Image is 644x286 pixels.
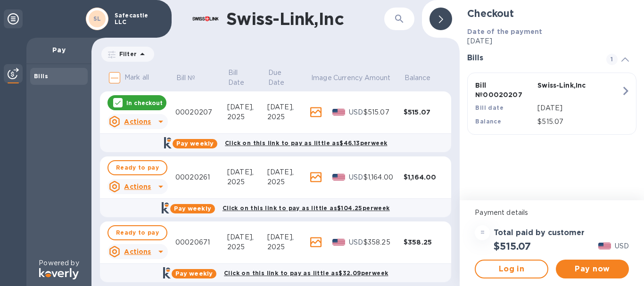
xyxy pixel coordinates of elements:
p: Balance [405,73,431,83]
p: USD [349,172,363,182]
h2: Checkout [467,8,636,19]
div: $515.07 [404,107,444,117]
p: Pay [34,45,84,55]
h1: Swiss-Link,Inc [226,9,384,29]
p: Bill № [176,73,196,83]
p: In checkout [126,99,163,107]
p: Payment details [475,208,629,218]
div: 2025 [267,177,310,187]
img: Logo [39,268,79,279]
span: Amount [364,73,403,83]
div: $515.07 [363,107,404,117]
b: Pay weekly [175,270,213,277]
p: USD [615,241,629,251]
img: USD [332,174,345,180]
div: [DATE], [227,102,267,112]
p: Mark all [124,73,149,82]
span: Ready to pay [116,227,159,238]
div: 2025 [267,242,310,252]
div: [DATE], [227,232,267,242]
u: Actions [124,248,151,255]
div: 2025 [267,112,310,122]
p: Bill № 00020207 [475,81,534,99]
p: Swiss-Link,Inc [537,81,596,90]
div: $358.25 [404,237,444,247]
img: USD [598,243,611,249]
span: Bill Date [228,68,266,88]
button: Ready to pay [107,225,167,240]
div: [DATE], [267,102,310,112]
p: Image [311,73,332,83]
p: USD [349,107,363,117]
div: 2025 [227,112,267,122]
span: 1 [606,54,618,65]
b: SL [93,15,101,22]
b: Click on this link to pay as little as $104.25 per week [223,204,390,212]
p: $515.07 [537,117,621,127]
span: Due Date [268,68,310,88]
b: Balance [475,118,501,125]
div: [DATE], [267,167,310,177]
div: 2025 [227,177,267,187]
button: Pay now [556,260,629,278]
p: [DATE] [537,103,621,113]
span: Pay now [563,263,621,275]
u: Actions [124,118,151,125]
div: $1,164.00 [404,172,444,182]
div: [DATE], [227,167,267,177]
span: Ready to pay [116,162,159,173]
span: Log in [483,263,539,275]
div: 00020261 [175,172,227,182]
p: Safecastle LLC [115,12,162,25]
b: Date of the payment [467,28,542,35]
h3: Total paid by customer [494,229,585,237]
p: Currency [333,73,363,83]
p: Bill Date [228,68,254,88]
b: Pay weekly [174,205,211,212]
img: USD [332,109,345,115]
button: Log in [475,260,548,278]
span: Balance [405,73,443,83]
b: Bills [34,73,48,80]
button: Ready to pay [107,160,167,175]
b: Click on this link to pay as little as $32.09 per week [224,270,388,277]
h3: Bills [467,54,595,63]
b: Bill date [475,104,504,111]
button: Bill №00020207Swiss-Link,IncBill date[DATE]Balance$515.07 [467,73,636,135]
div: 00020207 [175,107,227,117]
div: $358.25 [363,237,404,247]
h2: $515.07 [494,240,531,252]
p: USD [349,237,363,247]
b: Click on this link to pay as little as $46.13 per week [225,139,387,147]
span: Bill № [176,73,208,83]
div: 00020671 [175,237,227,247]
b: Pay weekly [176,140,214,147]
p: Powered by [39,258,79,268]
u: Actions [124,183,151,190]
div: 2025 [227,242,267,252]
img: USD [332,239,345,245]
p: Amount [364,73,391,83]
p: Due Date [268,68,297,88]
p: [DATE] [467,36,636,46]
p: Filter [116,50,137,58]
div: $1,164.00 [363,172,404,182]
div: = [475,225,490,240]
div: [DATE], [267,232,310,242]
